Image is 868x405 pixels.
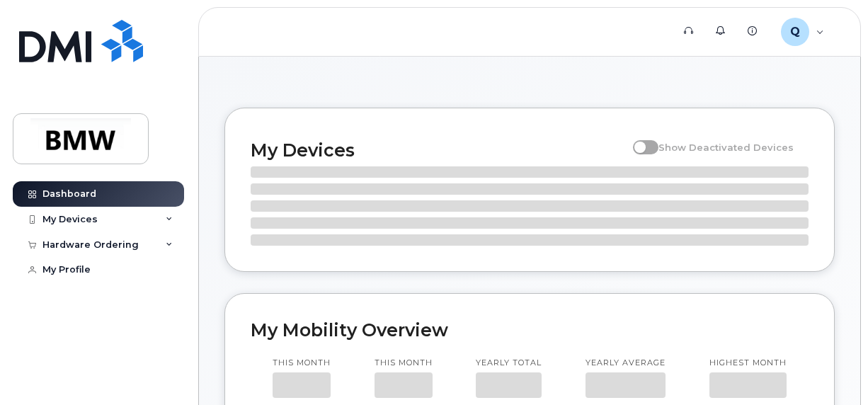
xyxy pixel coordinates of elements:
[251,139,626,161] h2: My Devices
[709,358,787,369] p: Highest month
[476,358,542,369] p: Yearly total
[633,134,644,145] input: Show Deactivated Devices
[658,142,794,153] span: Show Deactivated Devices
[251,319,809,341] h2: My Mobility Overview
[375,358,433,369] p: This month
[273,358,331,369] p: This month
[586,358,666,369] p: Yearly average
